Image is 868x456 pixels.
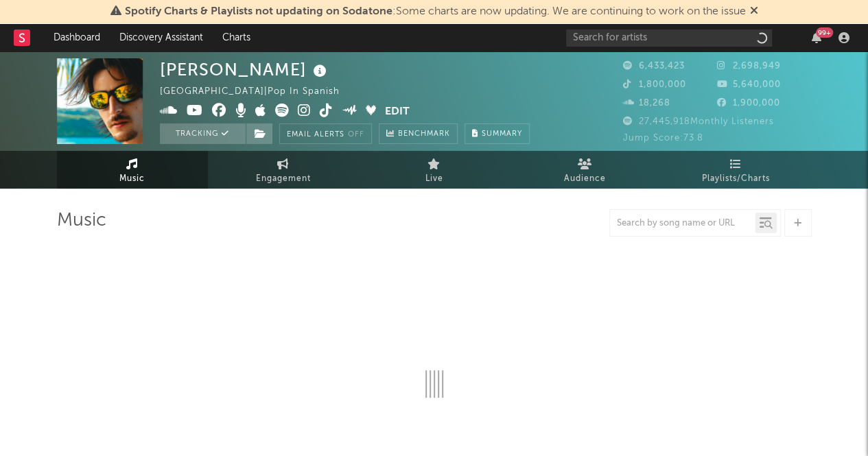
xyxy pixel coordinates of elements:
[160,123,246,144] button: Tracking
[510,151,661,189] a: Audience
[465,123,530,144] button: Summary
[661,151,812,189] a: Playlists/Charts
[623,62,685,71] span: 6,433,423
[610,218,755,229] input: Search by song name or URL
[623,80,686,89] span: 1,800,000
[110,24,213,51] a: Discovery Assistant
[717,99,780,108] span: 1,900,000
[359,151,510,189] a: Live
[717,62,781,71] span: 2,698,949
[44,24,110,51] a: Dashboard
[750,6,758,17] span: Dismiss
[564,171,606,187] span: Audience
[623,99,670,108] span: 18,268
[482,130,522,138] span: Summary
[279,123,372,144] button: Email AlertsOff
[385,104,410,121] button: Edit
[160,84,355,100] div: [GEOGRAPHIC_DATA] | Pop in Spanish
[398,126,450,143] span: Benchmark
[208,151,359,189] a: Engagement
[425,171,443,187] span: Live
[160,58,330,81] div: [PERSON_NAME]
[812,32,821,43] button: 99+
[623,117,774,126] span: 27,445,918 Monthly Listeners
[816,27,833,38] div: 99 +
[717,80,781,89] span: 5,640,000
[256,171,311,187] span: Engagement
[348,131,364,139] em: Off
[623,134,703,143] span: Jump Score: 73.8
[125,6,392,17] span: Spotify Charts & Playlists not updating on Sodatone
[566,29,772,47] input: Search for artists
[379,123,458,144] a: Benchmark
[702,171,770,187] span: Playlists/Charts
[119,171,145,187] span: Music
[57,151,208,189] a: Music
[125,6,746,17] span: : Some charts are now updating. We are continuing to work on the issue
[213,24,260,51] a: Charts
